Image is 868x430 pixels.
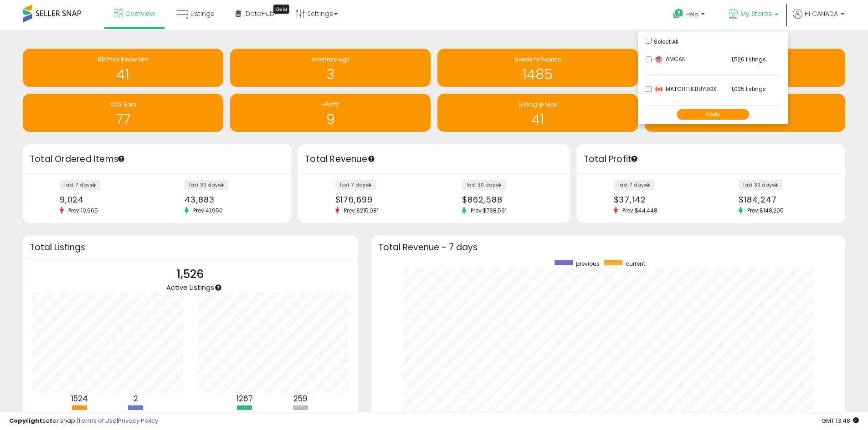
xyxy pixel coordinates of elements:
b: 259 [293,393,308,404]
strong: Copyright [9,416,42,425]
a: Privacy Policy [118,416,158,425]
a: BB Price Below Min 41 [23,49,223,87]
span: -Profit [322,101,339,108]
span: Help [686,10,699,18]
h1: 9 [235,112,426,127]
div: Tooltip anchor [273,5,289,14]
span: My Stores [740,9,772,18]
span: Prev: $148,205 [743,207,788,214]
h3: Total Revenue [305,153,563,166]
a: Help [666,1,714,30]
div: 43,883 [185,195,275,204]
span: BB Price Below Min [98,56,148,63]
h1: 3 [235,67,426,82]
h3: Total Ordered Items [30,153,284,166]
div: Tooltip anchor [117,155,125,163]
span: Prev: 41,950 [189,207,227,214]
span: 2025-10-9 13:48 GMT [822,416,859,425]
img: usa.png [654,55,663,64]
a: -Profit 9 [230,94,431,132]
b: 1267 [236,393,253,404]
a: OOS Sold 77 [23,94,223,132]
span: Overview [125,9,155,18]
div: $862,588 [462,195,554,204]
img: canada.png [654,85,663,94]
div: Tooltip anchor [367,155,375,163]
label: last 30 days [739,180,783,190]
a: Terms of Use [78,416,117,425]
label: last 7 days [335,180,376,190]
span: OOS Sold [110,101,136,108]
span: AMCAN [654,55,686,63]
label: last 30 days [185,180,229,190]
a: Needs to Reprice 1485 [437,49,638,87]
span: Active Listings [166,283,214,292]
span: Hi CANADA [805,9,838,18]
button: Apply [677,109,750,120]
b: 2 [134,393,138,404]
h3: Total Revenue - 7 days [378,244,838,251]
b: 1524 [71,393,88,404]
div: Tooltip anchor [214,283,222,292]
p: 1,526 [166,266,214,283]
span: Prev: $738,591 [466,207,511,214]
span: current [626,260,645,268]
h1: 1485 [442,67,633,82]
span: Prev: 10,965 [64,207,103,214]
a: Inventory Age 3 [230,49,431,87]
span: previous [576,260,600,268]
h3: Total Listings [30,244,351,251]
span: Needs to Reprice [515,56,561,63]
h1: 77 [27,112,219,127]
h1: 41 [442,112,633,127]
h1: 41 [27,67,219,82]
div: seller snap | | [9,417,158,425]
label: last 30 days [462,180,506,190]
span: Select All [654,38,678,46]
div: 9,024 [60,195,150,204]
span: Prev: $44,448 [618,207,662,214]
i: Get Help [673,8,684,20]
label: last 7 days [60,180,101,190]
label: last 7 days [614,180,655,190]
span: MATCHTHEBUYBOX [654,85,716,93]
span: Prev: $215,081 [339,207,383,214]
h3: Total Profit [584,153,838,166]
span: 1,035 listings [731,85,766,93]
span: Inventory Age [312,56,349,63]
span: 1,526 listings [731,56,766,63]
span: Listings [190,9,214,18]
a: Selling @ Max 41 [437,94,638,132]
div: Tooltip anchor [630,155,638,163]
div: $184,247 [739,195,829,204]
span: Selling @ Max [519,101,557,108]
div: $176,699 [335,195,427,204]
h1: 290 [649,112,841,127]
span: DataHub [246,9,274,18]
a: Hi CANADA [793,9,844,30]
div: $37,142 [614,195,704,204]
